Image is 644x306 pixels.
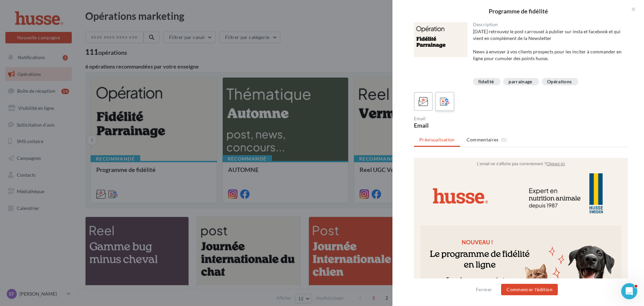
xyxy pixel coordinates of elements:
[10,15,204,64] img: BANNIERE_HUSSE_DIGITALEO.png
[414,116,518,121] div: Email
[501,284,558,295] button: Commencer l'édition
[478,79,494,84] div: fidelité
[621,283,637,299] iframe: Intercom live chat
[6,68,208,155] img: porgramme-fidelite-d.png
[508,79,532,84] div: parrainage
[414,122,518,128] div: Email
[473,28,623,75] div: [DATE] retrouvez le post carrousel à publier sur insta et facebook et qui vient en complément de ...
[473,286,495,294] button: Fermer
[403,8,633,14] div: Programme de fidélité
[467,136,499,143] span: Commentaires
[547,79,572,84] div: Opérations
[473,22,623,27] div: Description
[501,137,507,142] span: (0)
[63,4,132,8] span: L'email ne s'affiche pas correctement ?
[132,4,151,8] a: Cliquez-ici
